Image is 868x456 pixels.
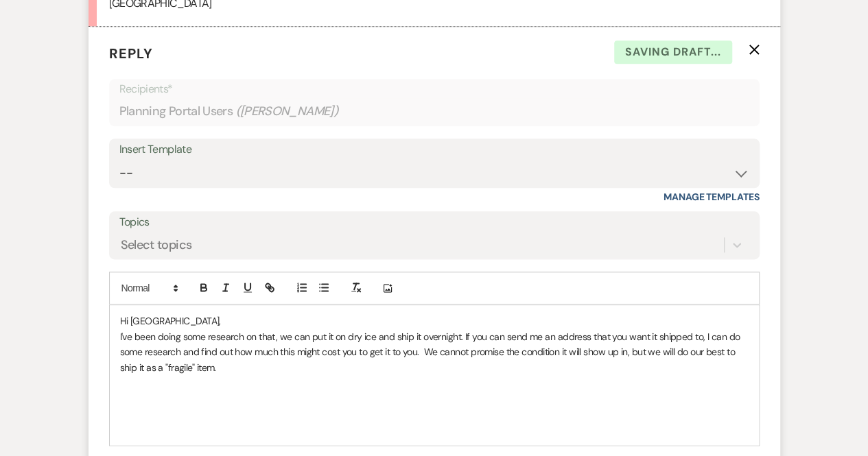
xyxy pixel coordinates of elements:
p: Hi [GEOGRAPHIC_DATA], [120,313,749,328]
div: Select topics [121,236,192,254]
span: ( [PERSON_NAME] ) [235,102,338,121]
span: Reply [109,45,153,62]
div: Planning Portal Users [119,98,749,125]
label: Topics [119,213,749,232]
p: I've been doing some research on that, we can put it on dry ice and ship it overnight. If you can... [120,329,749,375]
span: Saving draft... [614,40,732,64]
a: Manage Templates [664,191,760,203]
p: Recipients* [119,80,749,98]
div: Insert Template [119,140,749,160]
